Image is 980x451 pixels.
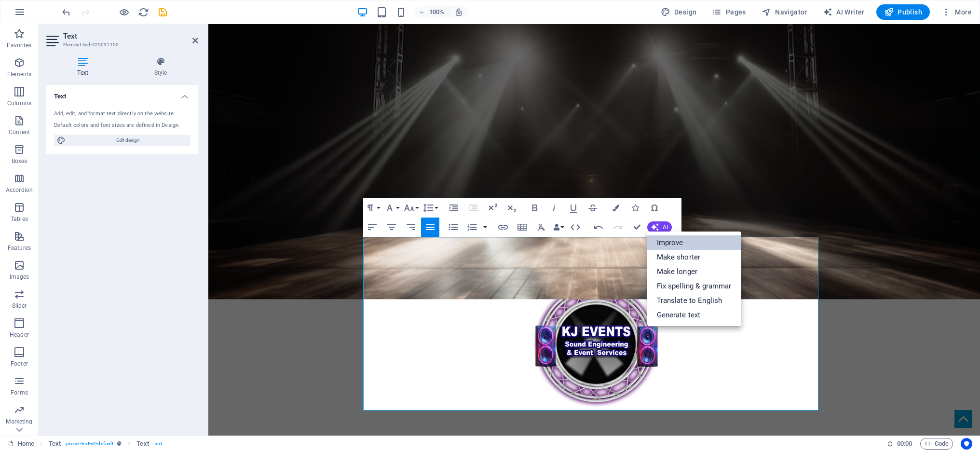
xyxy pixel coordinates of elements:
[8,438,34,450] a: Click to cancel selection. Double-click to open Pages
[708,4,749,20] button: Pages
[920,438,953,450] button: Code
[54,110,191,118] div: Add, edit, and format text directly on the website.
[887,438,912,450] h6: Session time
[123,57,198,77] h4: Style
[63,41,179,49] h3: Element #ed-429091155
[564,198,583,218] button: Underline (⌘U)
[589,218,608,237] button: Undo (⌘Z)
[454,8,463,16] i: On resize automatically adjust zoom level to fit chosen device.
[6,418,32,425] p: Marketing
[483,198,502,218] button: Superscript
[647,232,741,326] div: AI
[938,4,976,20] button: More
[10,331,29,339] p: Header
[647,293,741,308] a: Translate to English
[663,224,668,230] span: AI
[117,441,122,446] i: This element is a customizable preset
[897,438,912,450] span: 00 00
[647,279,741,293] a: Fix spelling & grammar
[157,6,168,18] button: save
[11,389,28,396] p: Forms
[118,6,130,18] button: Click here to leave preview mode and continue editing
[628,218,646,237] button: Confirm (⌘+⏎)
[647,250,741,264] a: Make shorter
[526,198,544,218] button: Bold (⌘B)
[7,99,31,107] p: Columns
[645,198,664,218] button: Special Characters
[153,438,162,450] span: . text
[7,70,32,78] p: Elements
[157,7,168,18] i: Save (Ctrl+S)
[445,198,463,218] button: Increase Indent
[429,6,445,18] h6: 100%
[647,235,741,250] a: Improve
[363,218,381,237] button: Align Left
[481,218,489,237] button: Ordered List
[444,218,463,237] button: Unordered List
[11,360,28,368] p: Footer
[762,7,807,17] span: Navigator
[657,4,701,20] div: Design (Ctrl+Alt+Y)
[11,215,28,223] p: Tables
[552,218,565,237] button: Data Bindings
[363,198,381,218] button: Paragraph Format
[12,157,27,165] p: Boxes
[402,218,420,237] button: Align Right
[138,7,149,18] i: Reload page
[7,41,31,49] p: Favorites
[712,7,746,17] span: Pages
[884,7,922,17] span: Publish
[584,198,602,218] button: Strikethrough
[61,7,72,18] i: Undo: Edit headline (Ctrl+Z)
[494,218,512,237] button: Insert Link
[46,85,198,102] h4: Text
[12,302,27,310] p: Slider
[657,4,701,20] button: Design
[609,218,627,237] button: Redo (⌘⇧Z)
[10,273,29,281] p: Images
[421,198,439,218] button: Line Height
[607,198,625,218] button: Colors
[758,4,811,20] button: Navigator
[65,438,113,450] span: . preset-text-v2-default
[925,438,949,450] span: Code
[532,218,551,237] button: Clear Formatting
[941,7,972,17] span: More
[904,440,905,447] span: :
[876,4,930,20] button: Publish
[46,57,123,77] h4: Text
[626,198,644,218] button: Icons
[545,198,563,218] button: Italic (⌘I)
[647,308,741,322] a: Generate text
[60,6,72,18] button: undo
[49,438,163,450] nav: breadcrumb
[402,198,420,218] button: Font Size
[661,7,697,17] span: Design
[566,218,585,237] button: HTML
[54,122,191,130] div: Default colors and font sizes are defined in Design.
[49,438,61,450] span: Click to select. Double-click to edit
[961,438,972,450] button: Usercentrics
[6,186,33,194] p: Accordion
[68,135,188,146] span: Edit design
[503,198,521,218] button: Subscript
[647,264,741,279] a: Make longer
[464,198,482,218] button: Decrease Indent
[63,32,198,41] h2: Text
[647,221,672,233] button: AI
[415,6,449,18] button: 100%
[8,244,31,252] p: Features
[382,218,401,237] button: Align Center
[54,135,191,146] button: Edit design
[136,438,149,450] span: Click to select. Double-click to edit
[137,6,149,18] button: reload
[421,218,439,237] button: Align Justify
[819,4,869,20] button: AI Writer
[513,218,531,237] button: Insert Table
[382,198,401,218] button: Font Family
[463,218,481,237] button: Ordered List
[823,7,865,17] span: AI Writer
[9,128,30,136] p: Content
